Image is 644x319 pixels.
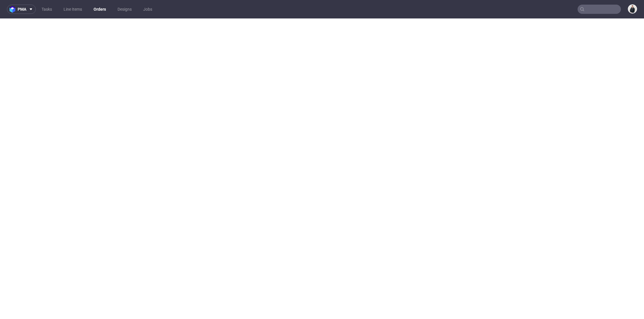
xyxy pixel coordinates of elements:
a: Orders [90,5,109,14]
a: Jobs [140,5,156,14]
a: Line Items [60,5,85,14]
img: logo [10,6,18,13]
a: Designs [114,5,135,14]
button: pma [7,5,36,14]
a: Tasks [38,5,55,14]
img: Adrian Margula [628,5,636,13]
span: pma [18,7,26,11]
